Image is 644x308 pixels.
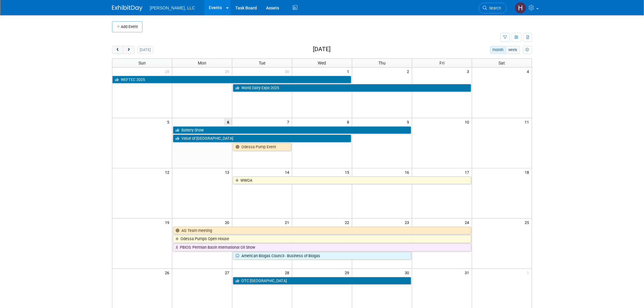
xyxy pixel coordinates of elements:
[523,46,532,54] button: myCustomButton
[173,227,471,235] a: AG Team meeting
[524,118,532,126] span: 11
[346,118,352,126] span: 8
[164,168,172,176] span: 12
[344,269,352,276] span: 29
[173,135,351,142] a: Value of [GEOGRAPHIC_DATA]
[284,68,292,75] span: 30
[286,118,292,126] span: 7
[524,219,532,226] span: 25
[346,68,352,75] span: 1
[233,84,471,92] a: World Dairy Expo 2025
[526,269,532,276] span: 1
[284,269,292,276] span: 28
[233,252,411,260] a: American Biogas Council - Business of Biogas
[479,3,507,13] a: Search
[515,2,526,14] img: Hannah Mulholland
[137,46,153,54] button: [DATE]
[464,219,472,226] span: 24
[112,5,142,11] img: ExhibitDay
[344,168,352,176] span: 15
[138,61,146,65] span: Sun
[378,61,386,65] span: Thu
[524,168,532,176] span: 18
[112,21,142,32] button: Add Event
[224,118,232,126] span: 6
[499,61,505,65] span: Sat
[406,118,412,126] span: 9
[506,46,520,54] button: week
[284,219,292,226] span: 21
[284,168,292,176] span: 14
[233,277,411,285] a: OTC [GEOGRAPHIC_DATA]
[404,168,412,176] span: 16
[466,68,472,75] span: 3
[224,68,232,75] span: 29
[123,46,134,54] button: next
[198,61,206,65] span: Mon
[224,269,232,276] span: 27
[233,177,471,184] a: WWOA
[173,126,411,134] a: Battery Show
[464,118,472,126] span: 10
[439,61,444,65] span: Fri
[164,269,172,276] span: 26
[313,46,331,53] h2: [DATE]
[259,61,265,65] span: Tue
[344,219,352,226] span: 22
[173,235,471,243] a: Odessa Pumps Open House
[166,118,172,126] span: 5
[404,219,412,226] span: 23
[464,269,472,276] span: 31
[233,143,291,151] a: Odessa Pump Event
[112,46,123,54] button: prev
[318,61,326,65] span: Wed
[112,76,351,84] a: WEFTEC 2025
[404,269,412,276] span: 30
[224,219,232,226] span: 20
[526,68,532,75] span: 4
[150,5,195,10] span: [PERSON_NAME], LLC
[525,48,529,52] i: Personalize Calendar
[224,168,232,176] span: 13
[464,168,472,176] span: 17
[487,6,501,10] span: Search
[173,243,471,251] a: PBIOS: Permian Basin International Oil Show
[164,219,172,226] span: 19
[164,68,172,75] span: 28
[406,68,412,75] span: 2
[490,46,506,54] button: month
